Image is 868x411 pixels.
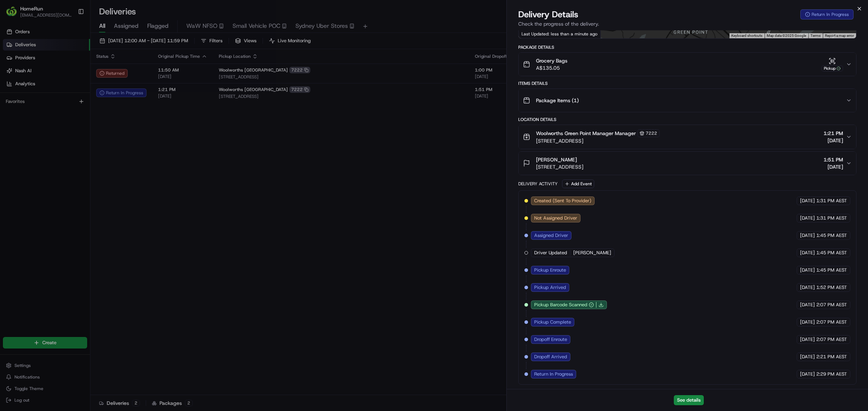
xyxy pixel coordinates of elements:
[800,250,815,256] span: [DATE]
[7,29,132,40] p: Welcome 👋
[534,302,594,308] button: Pickup Barcode Scanned
[536,57,567,64] span: Grocery Bags
[816,267,847,273] span: 1:45 PM AEST
[534,336,567,343] span: Dropoff Enroute
[534,302,587,308] span: Pickup Barcode Scanned
[810,34,821,38] a: Terms
[58,102,119,115] a: 💻API Documentation
[518,181,558,187] div: Delivery Activity
[674,395,704,405] button: See details
[536,64,567,72] span: A$135.05
[800,267,815,273] span: [DATE]
[731,33,762,38] button: Keyboard shortcuts
[519,152,856,175] button: [PERSON_NAME][STREET_ADDRESS]1:51 PM[DATE]
[534,250,567,256] span: Driver Updated
[519,53,856,76] button: Grocery BagsA$135.05Pickup
[573,250,611,256] span: [PERSON_NAME]
[800,198,815,204] span: [DATE]
[816,319,847,325] span: 2:07 PM AEST
[19,47,119,54] input: Clear
[51,122,88,128] a: Powered byPylon
[816,284,847,291] span: 1:52 PM AEST
[800,336,815,343] span: [DATE]
[68,105,116,112] span: API Documentation
[816,232,847,239] span: 1:45 PM AEST
[824,163,843,170] span: [DATE]
[518,44,856,50] div: Package Details
[4,102,58,115] a: 📗Knowledge Base
[816,250,847,256] span: 1:45 PM AEST
[536,97,579,104] span: Package Items ( 1 )
[534,319,571,325] span: Pickup Complete
[518,9,578,20] span: Delivery Details
[536,156,577,163] span: [PERSON_NAME]
[534,232,568,239] span: Assigned Driver
[800,9,854,20] button: Return In Progress
[518,117,856,122] div: Location Details
[519,125,856,149] button: Woolworths Green Point Manager Manager7222[STREET_ADDRESS]1:21 PM[DATE]
[534,267,566,273] span: Pickup Enroute
[800,371,815,377] span: [DATE]
[646,130,657,136] span: 7222
[534,284,566,291] span: Pickup Arrived
[800,319,815,325] span: [DATE]
[816,198,847,204] span: 1:31 PM AEST
[800,284,815,291] span: [DATE]
[123,71,132,80] button: Start new chat
[519,29,601,38] div: Last Updated: less than a minute ago
[824,137,843,144] span: [DATE]
[821,65,843,72] div: Pickup
[562,179,594,188] button: Add Event
[816,371,847,377] span: 2:29 PM AEST
[536,137,660,144] span: [STREET_ADDRESS]
[800,215,815,221] span: [DATE]
[534,371,573,377] span: Return In Progress
[824,130,843,137] span: 1:21 PM
[800,232,815,239] span: [DATE]
[72,122,88,128] span: Pylon
[536,163,583,170] span: [STREET_ADDRESS]
[25,69,119,76] div: Start new chat
[816,215,847,221] span: 1:31 PM AEST
[534,354,567,360] span: Dropoff Arrived
[800,302,815,308] span: [DATE]
[816,354,847,360] span: 2:21 PM AEST
[7,69,20,82] img: 1736555255976-a54dd68f-1ca7-489b-9aae-adbdc363a1c4
[821,57,843,72] button: Pickup
[534,215,577,221] span: Not Assigned Driver
[825,34,854,38] a: Report a map error
[519,89,856,112] button: Package Items (1)
[767,34,806,38] span: Map data ©2025 Google
[14,105,55,112] span: Knowledge Base
[61,105,67,111] div: 💻
[25,76,92,82] div: We're available if you need us!
[7,7,22,22] img: Nash
[816,302,847,308] span: 2:07 PM AEST
[518,20,856,27] p: Check the progress of the delivery.
[800,354,815,360] span: [DATE]
[7,105,13,111] div: 📗
[518,81,856,86] div: Items Details
[534,198,591,204] span: Created (Sent To Provider)
[824,156,843,163] span: 1:51 PM
[816,336,847,343] span: 2:07 PM AEST
[536,130,636,137] span: Woolworths Green Point Manager Manager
